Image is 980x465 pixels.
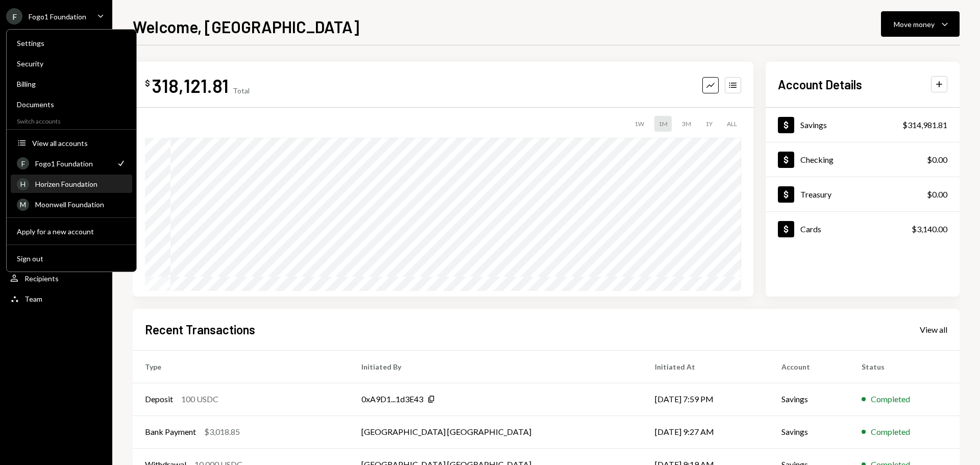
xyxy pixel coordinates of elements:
div: Security [17,59,126,68]
div: Settings [17,39,126,47]
a: Settings [11,34,132,52]
div: Fogo1 Foundation [35,159,110,168]
td: Savings [769,415,849,448]
div: 3M [678,116,695,132]
div: 1M [654,116,672,132]
a: HHorizen Foundation [11,175,132,193]
div: $3,140.00 [912,223,947,235]
h1: Welcome, [GEOGRAPHIC_DATA] [133,16,359,37]
div: Treasury [800,189,831,199]
div: Bank Payment [145,426,196,438]
th: Type [133,350,349,383]
div: View all [920,325,947,335]
a: Security [11,54,132,72]
div: 1Y [701,116,717,132]
div: Team [24,295,42,303]
a: Documents [11,95,132,113]
div: $3,018.85 [204,426,240,438]
th: Account [769,350,849,383]
a: View all [920,324,947,335]
div: Completed [871,426,910,438]
div: Move money [894,19,935,30]
a: Savings$314,981.81 [766,108,960,142]
a: Treasury$0.00 [766,177,960,211]
div: Moonwell Foundation [35,200,126,209]
div: 0xA9D1...1d3E43 [361,393,423,405]
div: Cards [800,224,821,234]
div: Checking [800,155,834,164]
div: Completed [871,393,910,405]
div: Documents [17,100,126,109]
div: H [17,178,29,190]
div: Switch accounts [7,115,136,125]
div: Total [233,86,250,95]
button: View all accounts [11,134,132,153]
td: [GEOGRAPHIC_DATA] [GEOGRAPHIC_DATA] [349,415,643,448]
div: Fogo1 Foundation [29,12,86,21]
div: F [6,8,22,25]
a: Billing [11,75,132,93]
div: Savings [800,120,827,130]
div: M [17,199,29,211]
div: View all accounts [32,139,126,148]
div: $314,981.81 [902,119,947,131]
button: Sign out [11,250,132,268]
a: MMoonwell Foundation [11,195,132,213]
th: Status [849,350,960,383]
div: $0.00 [927,188,947,201]
td: [DATE] 9:27 AM [643,415,769,448]
h2: Account Details [778,76,862,93]
button: Move money [881,11,960,37]
div: Deposit [145,393,173,405]
div: 1W [630,116,648,132]
div: Recipients [24,274,59,283]
a: Recipients [6,269,106,287]
h2: Recent Transactions [145,321,255,338]
div: Apply for a new account [17,227,126,236]
div: 100 USDC [181,393,218,405]
div: ALL [723,116,741,132]
a: Team [6,289,106,308]
td: Savings [769,383,849,415]
div: Billing [17,80,126,88]
div: Horizen Foundation [35,180,126,188]
a: Cards$3,140.00 [766,212,960,246]
th: Initiated At [643,350,769,383]
a: Checking$0.00 [766,142,960,177]
th: Initiated By [349,350,643,383]
td: [DATE] 7:59 PM [643,383,769,415]
div: Sign out [17,254,126,263]
button: Apply for a new account [11,223,132,241]
div: 318,121.81 [152,74,229,97]
div: $0.00 [927,154,947,166]
div: F [17,157,29,169]
div: $ [145,78,150,88]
